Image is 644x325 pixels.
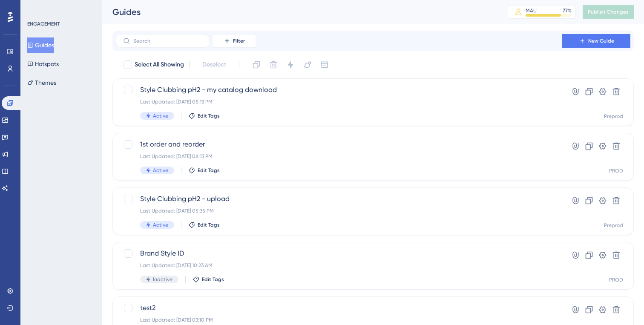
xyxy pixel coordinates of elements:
[153,167,168,174] span: Active
[140,194,538,204] span: Style Clubbing pH2 - upload
[604,113,623,120] div: Preprod
[27,56,59,72] button: Hotspots
[27,20,60,27] div: ENGAGEMENT
[140,316,538,323] div: Last Updated: [DATE] 03:10 PM
[112,6,486,18] div: Guides
[153,276,172,283] span: Inactive
[526,7,537,14] div: MAU
[140,98,538,105] div: Last Updated: [DATE] 05:13 PM
[562,34,630,48] button: New Guide
[563,7,572,14] div: 77 %
[588,37,614,44] span: New Guide
[198,221,220,228] span: Edit Tags
[609,276,623,283] div: PROD
[140,262,538,269] div: Last Updated: [DATE] 10:23 AM
[198,167,220,174] span: Edit Tags
[583,5,634,19] button: Publish Changes
[588,9,629,15] span: Publish Changes
[195,57,234,72] button: Deselect
[193,276,224,283] button: Edit Tags
[135,60,184,70] span: Select All Showing
[202,276,224,283] span: Edit Tags
[233,37,245,44] span: Filter
[27,75,56,90] button: Themes
[140,139,538,150] span: 1st order and reorder
[213,34,256,48] button: Filter
[202,60,226,70] span: Deselect
[153,221,168,228] span: Active
[188,167,220,174] button: Edit Tags
[140,85,538,95] span: Style Clubbing pH2 - my catalog download
[198,112,220,119] span: Edit Tags
[188,112,220,119] button: Edit Tags
[140,207,538,214] div: Last Updated: [DATE] 05:35 PM
[188,221,220,228] button: Edit Tags
[27,37,54,53] button: Guides
[140,248,538,259] span: Brand Style ID
[140,153,538,160] div: Last Updated: [DATE] 08:13 PM
[133,38,202,44] input: Search
[604,222,623,229] div: Preprod
[153,112,168,119] span: Active
[609,167,623,174] div: PROD
[140,303,538,313] span: test2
